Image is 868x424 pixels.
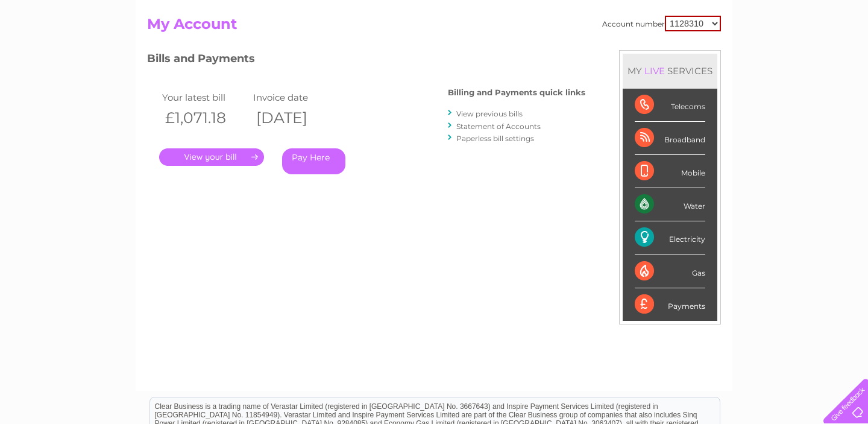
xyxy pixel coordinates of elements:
[282,148,345,174] a: Pay Here
[642,65,667,77] div: LIVE
[30,31,92,68] img: logo.png
[635,188,705,221] div: Water
[147,16,721,39] h2: My Account
[456,122,541,131] a: Statement of Accounts
[720,51,756,60] a: Telecoms
[763,51,781,60] a: Blog
[788,51,817,60] a: Contact
[159,106,250,130] th: £1,071.18
[686,51,712,60] a: Energy
[159,148,264,166] a: .
[635,89,705,122] div: Telecoms
[147,50,585,71] h3: Bills and Payments
[635,155,705,188] div: Mobile
[635,221,705,255] div: Electricity
[828,51,857,60] a: Log out
[150,7,720,59] div: Clear Business is a trading name of Verastar Limited (registered in [GEOGRAPHIC_DATA] No. 3667643...
[635,122,705,155] div: Broadband
[250,89,341,106] td: Invoice date
[250,106,341,130] th: [DATE]
[623,54,717,88] div: MY SERVICES
[448,88,585,97] h4: Billing and Payments quick links
[641,6,724,21] a: 0333 014 3131
[456,134,534,143] a: Paperless bill settings
[456,109,523,118] a: View previous bills
[635,288,705,321] div: Payments
[159,89,250,106] td: Your latest bill
[602,16,721,31] div: Account number
[635,255,705,288] div: Gas
[656,51,679,60] a: Water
